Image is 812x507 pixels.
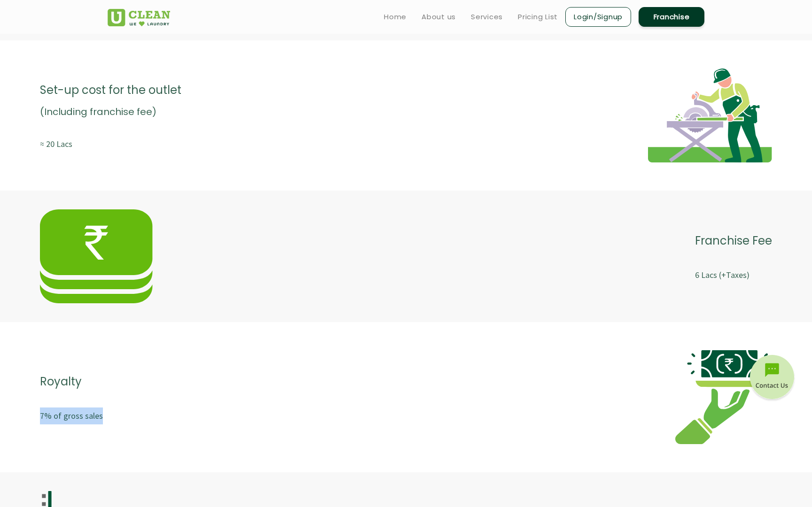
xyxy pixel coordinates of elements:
[695,267,772,284] p: 6 Lacs (+Taxes)
[749,355,796,402] img: contact-btn
[108,9,170,26] img: UClean Laundry and Dry Cleaning
[675,350,772,444] img: investment-img
[40,407,103,424] p: 7% of gross sales
[384,11,406,23] a: Home
[40,209,153,303] img: investment-img
[565,7,631,27] a: Login/Signup
[471,11,503,23] a: Services
[40,369,103,393] p: Royalty
[422,11,456,23] a: About us
[639,7,704,27] a: Franchise
[695,229,772,253] p: Franchise Fee
[40,78,181,102] p: Set-up cost for the outlet
[518,11,558,23] a: Pricing List
[40,102,181,122] p: (Including franchise fee)
[648,69,772,162] img: investment-img
[40,136,181,153] p: ≈ 20 Lacs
